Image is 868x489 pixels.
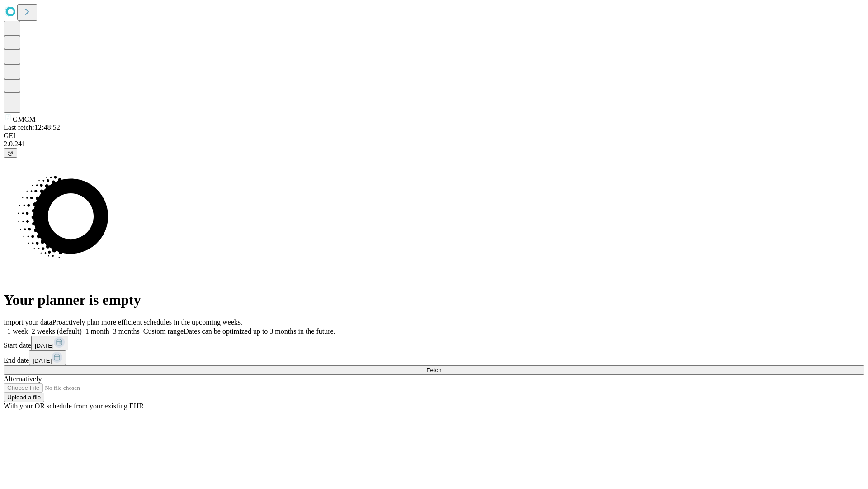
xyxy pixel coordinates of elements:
[426,367,441,374] span: Fetch
[4,365,864,375] button: Fetch
[143,327,184,335] span: Custom range
[7,149,14,156] span: @
[184,327,335,335] span: Dates can be optimized up to 3 months in the future.
[33,357,52,364] span: [DATE]
[4,318,52,326] span: Import your data
[4,393,44,402] button: Upload a file
[4,132,864,140] div: GEI
[113,327,140,335] span: 3 months
[13,115,36,123] span: GMCM
[4,148,17,158] button: @
[85,327,109,335] span: 1 month
[52,318,242,326] span: Proactively plan more efficient schedules in the upcoming weeks.
[7,327,28,335] span: 1 week
[4,350,864,365] div: End date
[4,375,42,383] span: Alternatively
[4,292,864,308] h1: Your planner is empty
[4,124,60,131] span: Last fetch: 12:48:52
[4,402,144,410] span: With your OR schedule from your existing EHR
[29,350,66,365] button: [DATE]
[31,336,68,350] button: [DATE]
[32,327,82,335] span: 2 weeks (default)
[35,342,54,349] span: [DATE]
[4,336,864,350] div: Start date
[4,140,864,148] div: 2.0.241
